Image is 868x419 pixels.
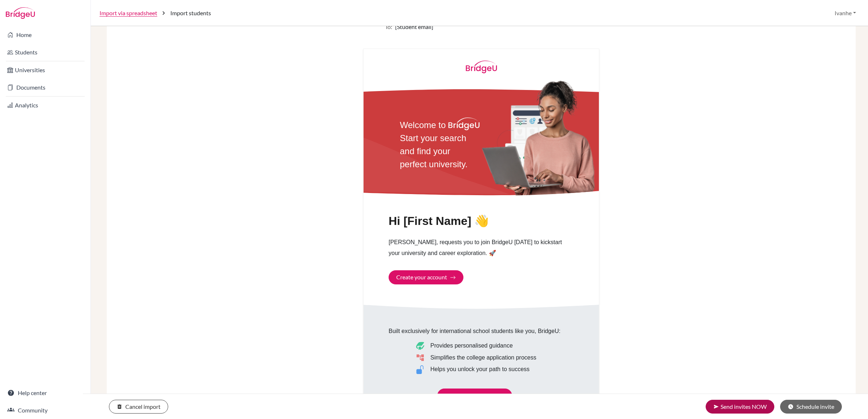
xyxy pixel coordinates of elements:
[1,386,89,400] a: Help center
[416,342,425,350] img: Bookmark icon
[344,128,525,194] img: Email reflection background
[395,22,433,31] span: [Student email]
[472,71,599,197] img: Email subject background
[1,403,89,418] a: Community
[364,79,599,205] img: Email red background
[1,63,89,77] a: Universities
[416,365,425,374] img: Lock icon
[389,214,489,228] h1: Hi [First Name] 👋
[400,119,478,171] h2: Welcome to Start your search and find your perfect university.
[416,353,425,362] img: Graph icon
[448,118,480,130] img: BridgeU logo
[1,28,89,42] a: Home
[1,98,89,112] a: Analytics
[170,9,211,17] span: Import students
[416,341,560,350] li: Provides personalised guidance
[160,9,167,17] i: chevron_right
[416,365,560,374] li: Helps you unlock your path to success
[389,327,560,336] p: Built exclusively for international school students like you, BridgeU:
[363,22,392,31] span: To:
[100,9,157,17] a: Import via spreadsheet
[389,237,574,259] p: [PERSON_NAME], requests you to join BridgeU [DATE] to kickstart your university and career explor...
[780,400,842,414] button: Schedule invite
[6,7,35,19] img: Bridge-U
[831,6,859,20] button: Ivanhe
[416,353,560,362] li: Simplifies the college application process
[109,400,168,414] button: Cancel import
[466,61,497,73] img: BridgeU logo
[117,404,122,410] i: delete
[1,45,89,59] a: Students
[788,404,794,410] i: schedule
[713,404,719,410] i: send
[1,80,89,95] a: Documents
[706,400,774,414] button: Send invites NOW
